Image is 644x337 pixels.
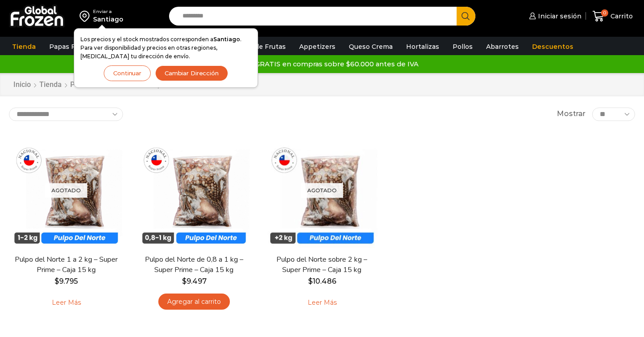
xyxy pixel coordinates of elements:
a: Agregar al carrito: “Pulpo del Norte de 0,8 a 1 kg - Super Prime - Caja 15 kg” [158,294,230,310]
a: Pulpo del Norte sobre 2 kg – Super Prime – Caja 15 kg [271,255,373,275]
bdi: 9.795 [55,277,78,285]
bdi: 9.497 [182,277,207,285]
a: Pulpo del Norte de 0,8 a 1 kg – Super Prime – Caja 15 kg [143,255,246,275]
span: $ [55,277,59,285]
span: $ [182,277,186,285]
a: Appetizers [295,38,340,55]
a: Descuentos [528,38,578,55]
a: Queso Crema [344,38,397,55]
a: Pulpo del Norte 1 a 2 kg – Super Prime – Caja 15 kg [15,255,118,275]
a: Pollos [448,38,477,55]
span: 0 [601,9,608,17]
a: Pescados y Mariscos [70,80,140,90]
bdi: 10.486 [308,277,336,285]
a: Leé más sobre “Pulpo del Norte 1 a 2 kg - Super Prime - Caja 15 kg” [38,294,95,312]
a: Papas Fritas [45,38,94,55]
button: Continuar [104,65,151,81]
select: Pedido de la tienda [9,108,123,121]
a: Iniciar sesión [527,7,581,25]
p: Los precios y el stock mostrados corresponden a . Para ver disponibilidad y precios en otras regi... [80,35,251,61]
a: Leé más sobre “Pulpo del Norte sobre 2 kg - Super Prime - Caja 15 kg” [294,294,351,312]
img: address-field-icon.svg [80,9,93,24]
a: Abarrotes [482,38,523,55]
nav: Breadcrumb [13,80,165,90]
a: Inicio [13,80,31,90]
span: Mostrar [557,109,585,119]
button: Search button [457,7,475,26]
div: Enviar a [93,9,123,15]
a: Hortalizas [402,38,444,55]
strong: Santiago [213,36,240,43]
a: Tienda [39,80,62,90]
span: $ [308,277,313,285]
a: 0 Carrito [590,6,635,27]
span: Carrito [608,12,633,21]
p: Agotado [301,183,343,198]
a: Tienda [8,38,40,55]
div: Santiago [93,15,123,24]
a: Pulpa de Frutas [230,38,290,55]
p: Agotado [45,183,87,198]
button: Cambiar Dirección [155,65,228,81]
span: Iniciar sesión [536,12,581,21]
